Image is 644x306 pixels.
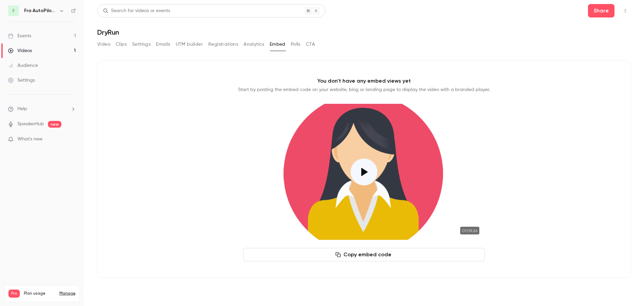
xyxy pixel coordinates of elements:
[8,77,35,84] div: Settings
[97,28,631,36] h1: DryRun
[8,33,31,39] div: Events
[17,136,43,143] span: What's new
[8,105,76,113] li: help-dropdown-opener
[351,159,377,185] button: Play video
[59,291,75,296] a: Manage
[460,227,479,234] time: 01:09:26
[97,39,110,50] button: Video
[8,47,32,54] div: Videos
[12,7,15,14] span: F
[306,39,315,50] button: CTA
[176,39,203,50] button: UTM builder
[24,291,55,296] span: Plan usage
[243,248,485,261] button: Copy embed code
[132,39,151,50] button: Settings
[620,5,631,16] button: Top Bar Actions
[238,86,490,93] p: Start by pasting the embed code on your website, blog or landing page to display the video with a...
[8,62,38,69] div: Audience
[116,39,127,50] button: Clips
[103,7,170,14] div: Search for videos or events
[244,39,264,50] button: Analytics
[17,105,27,113] span: Help
[48,121,61,128] span: new
[208,39,238,50] button: Registrations
[588,4,614,17] button: Share
[156,39,170,50] button: Emails
[317,77,411,85] p: You don't have any embed views yet
[8,290,20,298] span: Pro
[291,39,301,50] button: Polls
[24,7,56,14] h6: Fra AutoPilot til TimeLog
[270,39,285,50] button: Embed
[17,121,44,128] a: SpeakerHub
[243,104,485,240] section: Cover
